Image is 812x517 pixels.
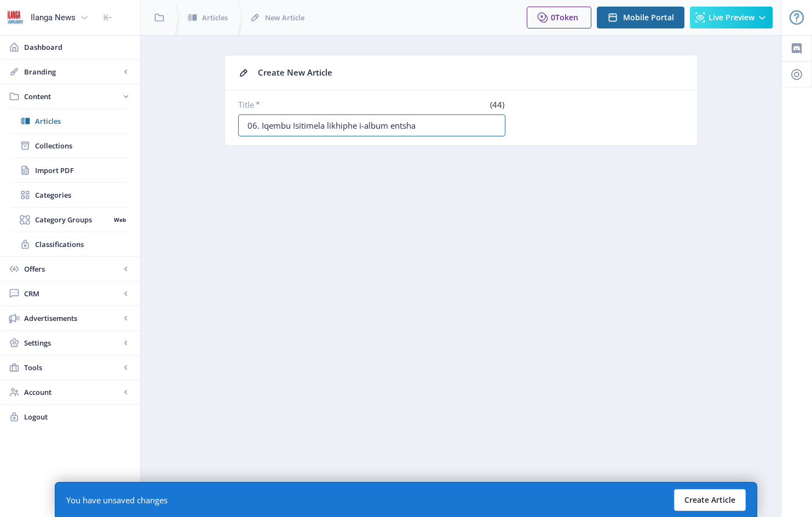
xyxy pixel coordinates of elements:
[24,362,120,373] span: Tools
[238,114,505,136] input: What's the title of your article?
[35,239,129,250] span: Classifications
[66,495,168,505] div: You have unsaved changes
[11,158,129,182] a: Import PDF
[24,313,120,324] span: Advertisements
[35,140,129,151] span: Collections
[488,99,505,110] span: (44)
[11,183,129,207] a: Categories
[674,489,746,511] button: Create Article
[110,214,129,225] nb-badge: Web
[24,42,131,53] span: Dashboard
[31,5,76,30] div: Ilanga News
[11,208,129,232] a: Category GroupsWeb
[24,387,120,398] span: Account
[623,13,674,22] span: Mobile Portal
[24,66,120,77] span: Branding
[527,7,591,28] button: 0Token
[24,91,120,102] span: Content
[597,7,684,28] button: Mobile Portal
[265,12,304,23] span: New Article
[35,116,129,127] span: Articles
[35,165,129,176] span: Import PDF
[24,411,131,422] span: Logout
[24,263,120,274] span: Offers
[24,337,120,348] span: Settings
[709,13,755,22] span: Live Preview
[555,12,578,22] span: Token
[11,109,129,133] a: Articles
[7,9,24,26] img: 6e32966d-d278-493e-af78-9af65f0c2223.png
[11,134,129,158] a: Collections
[35,214,110,225] span: Category Groups
[202,12,228,23] span: Articles
[11,232,129,256] a: Classifications
[238,99,367,110] label: Title
[258,64,684,81] div: Create New Article
[35,189,129,200] span: Categories
[24,288,120,299] span: CRM
[690,7,773,28] button: Live Preview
